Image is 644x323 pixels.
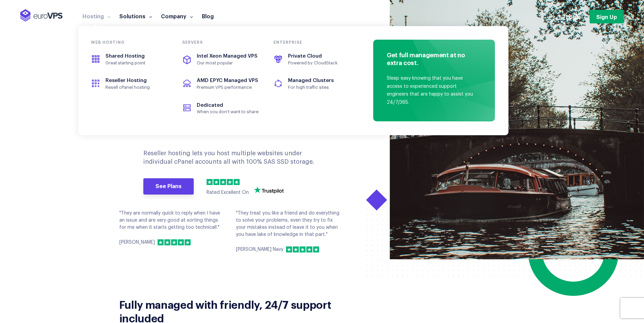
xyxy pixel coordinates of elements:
[143,149,317,166] p: Reseller hosting lets you host multiple websites under individual cPanel accounts all with 100% S...
[115,13,157,19] a: Solutions
[227,179,233,185] img: 4
[197,60,259,66] span: Our most popular
[220,179,226,185] img: 3
[267,47,358,72] a: Private CloudPowered by CloudStack
[158,239,164,245] img: 1
[288,85,350,90] span: For high traffic sites
[288,60,350,66] span: Powered by CloudStack
[185,239,191,245] img: 5
[175,96,267,121] a: DedicatedWhen you don’t want to share
[236,246,283,253] p: [PERSON_NAME] Navy
[157,13,197,19] a: Company
[288,54,322,59] span: Private Cloud
[197,109,259,115] span: When you don’t want to share
[566,13,581,20] a: Login
[105,78,147,83] span: Reseller Hosting
[300,246,306,253] img: 3
[387,51,478,68] h4: Get full management at no extra cost.
[387,75,478,107] p: Sleep easy knowing that you have access to experienced support engineers that are happy to assist...
[197,78,258,83] span: AMD EPYC Managed VPS
[143,178,194,195] a: See Plans
[84,47,175,72] a: Shared HostingGreat starting point
[197,103,223,108] span: Dedicated
[105,54,145,59] span: Shared Hosting
[84,72,175,96] a: Reseller HostingResell cPanel hosting
[306,246,312,253] img: 4
[178,239,184,245] img: 4
[286,246,292,253] img: 1
[197,54,258,59] span: Intel Xeon Managed VPS
[20,9,63,22] img: EuroVPS
[171,239,177,245] img: 3
[119,210,226,246] div: "They are normally quick to reply when I have an issue and are very good at sorting things for me...
[78,13,115,19] a: Hosting
[207,190,249,195] span: Rated Excellent On
[267,72,358,96] a: Managed ClustersFor high traffic sites
[175,47,267,72] a: Intel Xeon Managed VPSOur most popular
[207,179,213,185] img: 1
[213,179,219,185] img: 2
[119,239,155,246] p: [PERSON_NAME]
[197,13,218,19] a: Blog
[175,72,267,96] a: AMD EPYC Managed VPSPremium VPS performance
[234,179,240,185] img: 5
[105,60,168,66] span: Great starting point
[293,246,299,253] img: 2
[590,10,624,23] a: Sign Up
[288,78,334,83] span: Managed Clusters
[236,210,342,253] div: "They treat you like a friend and do everything to solve your problems, even they try to fix your...
[197,85,259,90] span: Premium VPS performance
[105,85,168,90] span: Resell cPanel hosting
[164,239,170,245] img: 2
[313,246,319,253] img: 5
